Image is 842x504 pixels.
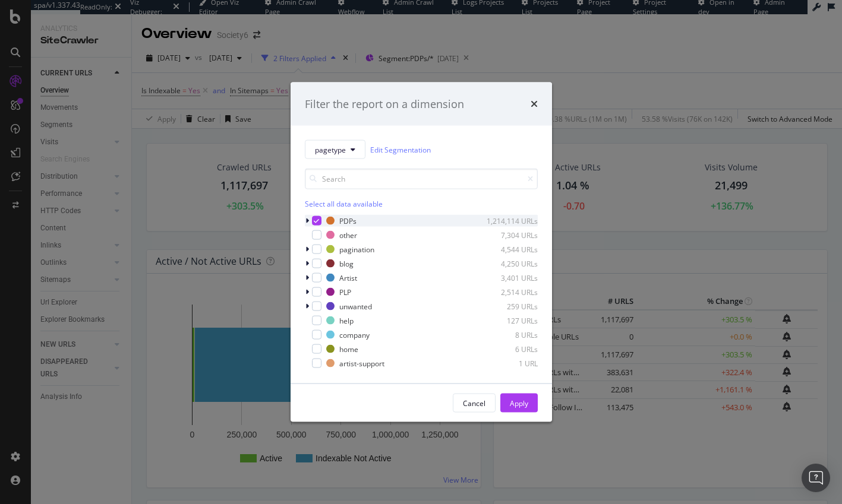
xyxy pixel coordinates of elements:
button: Apply [500,394,538,413]
div: 4,544 URLs [480,244,538,254]
div: 1 URL [480,358,538,368]
div: 2,514 URLs [480,287,538,297]
div: Cancel [463,398,485,408]
div: Select all data available [305,199,538,209]
div: PDPs [339,215,357,226]
div: 7,304 URLs [480,230,538,240]
input: Search [305,169,538,189]
div: Artist [339,272,357,283]
div: modal [291,82,552,422]
div: 1,214,114 URLs [480,215,538,226]
a: Edit Segmentation [370,143,431,156]
div: home [339,344,358,354]
div: PLP [339,287,351,297]
div: blog [339,258,354,268]
div: artist-support [339,358,384,368]
div: 8 URLs [480,329,538,340]
button: pagetype [305,140,365,159]
div: unwanted [339,301,372,311]
div: Filter the report on a dimension [305,96,464,112]
div: 3,401 URLs [480,272,538,283]
button: Cancel [453,394,496,413]
div: 4,250 URLs [480,258,538,268]
div: company [339,329,370,340]
div: help [339,315,354,325]
div: Apply [510,398,528,408]
div: Open Intercom Messenger [802,464,830,492]
div: times [531,96,538,112]
div: 259 URLs [480,301,538,311]
div: 6 URLs [480,344,538,354]
div: 127 URLs [480,315,538,325]
span: pagetype [315,144,346,154]
div: other [339,230,357,240]
div: pagination [339,244,374,254]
